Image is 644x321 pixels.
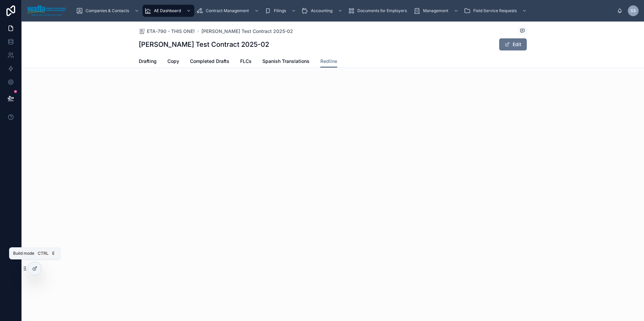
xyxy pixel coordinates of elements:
span: Completed Drafts [190,58,229,65]
span: ETA-790 - THIS ONE! [147,28,195,35]
span: Spanish Translations [262,58,310,65]
span: Accounting [311,8,332,13]
span: Copy [167,58,179,65]
span: Contract Management [206,8,249,13]
span: FLCs [240,58,252,65]
span: Build mode [13,251,34,256]
a: Management [412,5,462,17]
a: Companies & Contacts [74,5,142,17]
span: Management [423,8,448,13]
span: SS [631,8,636,13]
div: scrollable content [71,3,617,18]
a: Filings [262,5,299,17]
span: AE Dashboard [154,8,181,13]
a: [PERSON_NAME] Test Contract 2025-02 [201,28,293,35]
a: Documents for Employers [346,5,412,17]
h1: [PERSON_NAME] Test Contract 2025-02 [139,40,269,49]
span: Redline [320,58,337,65]
img: App logo [27,5,66,16]
span: E [51,251,56,256]
a: Drafting [139,55,157,69]
span: Drafting [139,58,157,65]
a: Completed Drafts [190,55,229,69]
a: Copy [167,55,179,69]
a: Contract Management [194,5,262,17]
a: Field Service Requests [462,5,530,17]
span: Companies & Contacts [86,8,129,13]
button: Edit [499,38,527,50]
span: Documents for Employers [357,8,407,13]
span: Ctrl [37,250,49,257]
a: AE Dashboard [142,5,194,17]
span: Filings [274,8,286,13]
a: FLCs [240,55,252,69]
a: ETA-790 - THIS ONE! [139,28,195,35]
span: Field Service Requests [473,8,517,13]
a: Redline [320,55,337,68]
a: Spanish Translations [262,55,310,69]
a: Accounting [299,5,346,17]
